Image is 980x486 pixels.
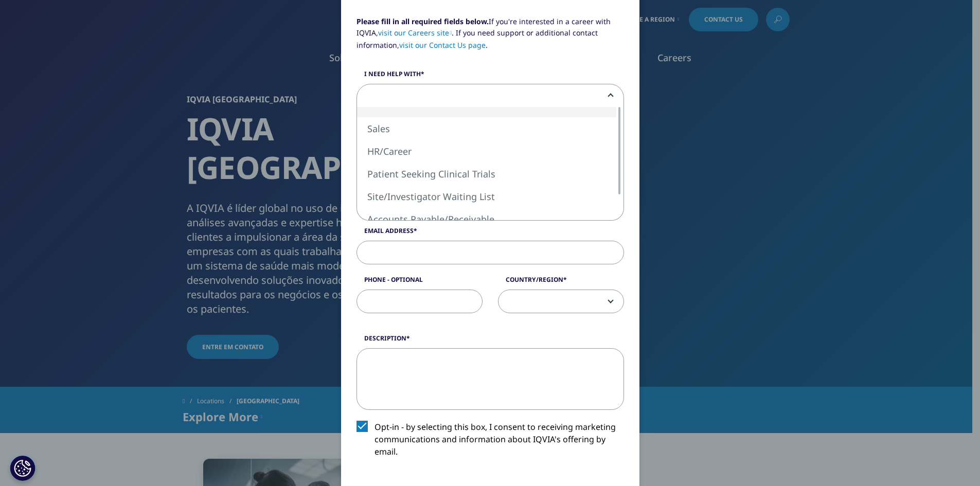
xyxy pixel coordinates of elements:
[399,40,486,50] a: visit our Contact Us page
[357,226,624,241] label: Email Address
[357,185,616,208] li: Site/Investigator Waiting List
[357,275,483,290] label: Phone - Optional
[357,16,489,26] strong: Please fill in all required fields below.
[357,421,624,463] label: Opt-in - by selecting this box, I consent to receiving marketing communications and information a...
[357,16,624,59] p: If you're interested in a career with IQVIA, . If you need support or additional contact informat...
[357,163,616,185] li: Patient Seeking Clinical Trials
[357,117,616,140] li: Sales
[357,208,616,230] li: Accounts Payable/Receivable
[357,69,624,84] label: I need help with
[10,455,35,481] button: Definições de cookies
[498,275,624,290] label: Country/Region
[357,140,616,163] li: HR/Career
[357,334,624,348] label: Description
[378,28,452,38] a: visit our Careers site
